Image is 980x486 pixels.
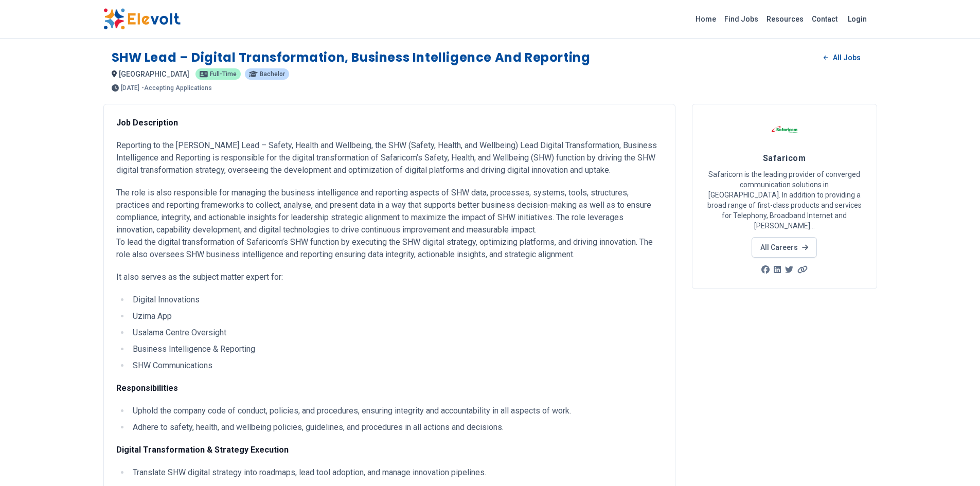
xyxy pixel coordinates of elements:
[815,50,868,65] a: All Jobs
[112,49,591,66] h1: SHW Lead – Digital Transformation, Business Intelligence and Reporting
[121,85,139,91] span: [DATE]
[260,71,285,77] span: Bachelor
[763,153,806,163] span: Safaricom
[116,445,289,455] strong: Digital Transformation & Strategy Execution
[116,139,663,176] p: Reporting to the [PERSON_NAME] Lead – Safety, Health and Wellbeing, the SHW (Safety, Health, and ...
[720,11,762,27] a: Find Jobs
[116,118,178,128] strong: Job Description
[141,85,212,91] p: - Accepting Applications
[130,466,663,479] li: Translate SHW digital strategy into roadmaps, lead tool adoption, and manage innovation pipelines.
[752,237,817,258] a: All Careers
[130,310,663,322] li: Uzima App
[119,70,189,78] span: [GEOGRAPHIC_DATA]
[130,343,663,355] li: Business Intelligence & Reporting
[691,11,720,27] a: Home
[116,383,178,393] strong: Responsibilities
[842,9,873,29] a: Login
[210,71,237,77] span: Full-time
[808,11,842,27] a: Contact
[116,187,663,261] p: The role is also responsible for managing the business intelligence and reporting aspects of SHW ...
[705,169,864,231] p: Safaricom is the leading provider of converged communication solutions in [GEOGRAPHIC_DATA]. In a...
[130,405,663,417] li: Uphold the company code of conduct, policies, and procedures, ensuring integrity and accountabili...
[762,11,808,27] a: Resources
[103,8,181,30] img: Elevolt
[116,271,663,283] p: It also serves as the subject matter expert for:
[772,117,797,142] img: Safaricom
[130,421,663,434] li: Adhere to safety, health, and wellbeing policies, guidelines, and procedures in all actions and d...
[130,359,663,372] li: SHW Communications
[130,327,663,339] li: Usalama Centre Oversight
[130,294,663,306] li: Digital Innovations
